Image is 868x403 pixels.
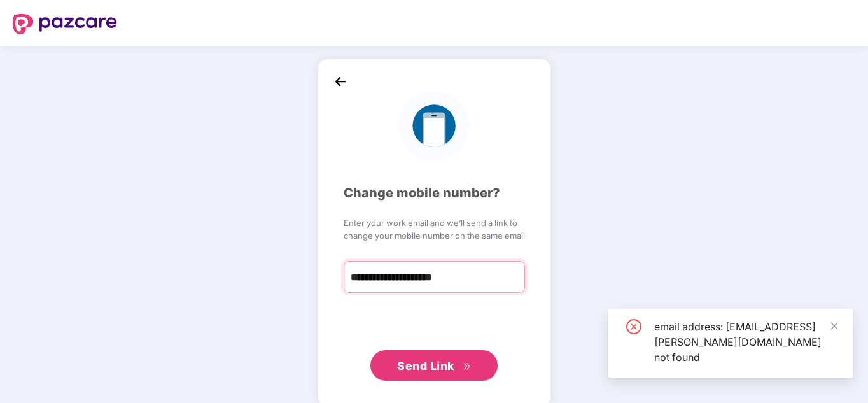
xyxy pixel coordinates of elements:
span: double-right [463,362,471,371]
img: logo [13,14,117,34]
img: logo [399,91,468,160]
button: Send Linkdouble-right [370,350,498,381]
div: email address: [EMAIL_ADDRESS][PERSON_NAME][DOMAIN_NAME] not found [654,319,837,365]
span: change your mobile number on the same email [344,229,525,242]
div: Change mobile number? [344,183,525,203]
span: Enter your work email and we’ll send a link to [344,216,525,229]
img: back_icon [331,72,350,91]
span: Send Link [397,359,454,372]
span: close-circle [626,319,641,334]
span: close [830,322,839,330]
